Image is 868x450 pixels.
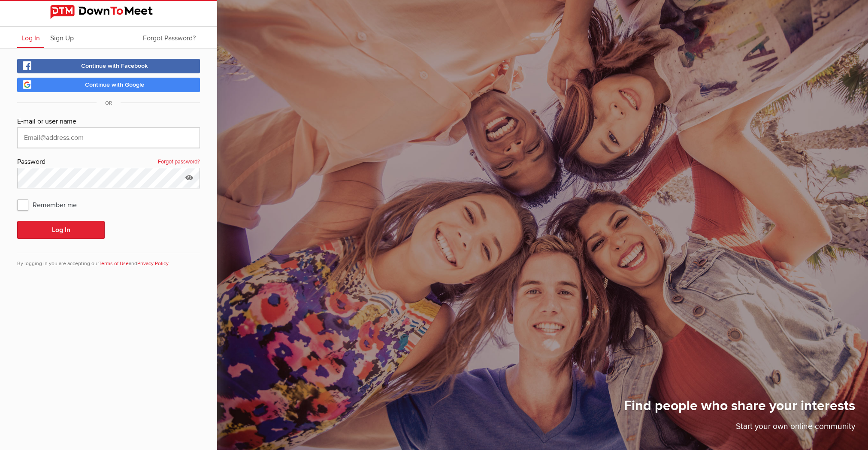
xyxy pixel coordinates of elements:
span: Continue with Google [85,81,144,88]
a: Sign Up [46,27,78,48]
a: Privacy Policy [137,260,169,267]
a: Continue with Google [17,78,200,92]
span: Forgot Password? [143,34,196,42]
span: Remember me [17,197,85,212]
a: Terms of Use [99,260,129,267]
input: Email@address.com [17,127,200,148]
p: Start your own online community [624,420,855,437]
a: Forgot Password? [139,27,200,48]
img: DownToMeet [50,5,167,19]
span: Log In [21,34,40,42]
h1: Find people who share your interests [624,397,855,420]
div: Password [17,157,200,168]
span: Continue with Facebook [81,62,148,69]
div: By logging in you are accepting our and [17,253,200,268]
a: Continue with Facebook [17,59,200,73]
span: OR [97,100,121,106]
a: Forgot password? [158,157,200,168]
span: Sign Up [50,34,74,42]
div: E-mail or user name [17,116,200,127]
button: Log In [17,221,105,239]
a: Log In [17,27,44,48]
